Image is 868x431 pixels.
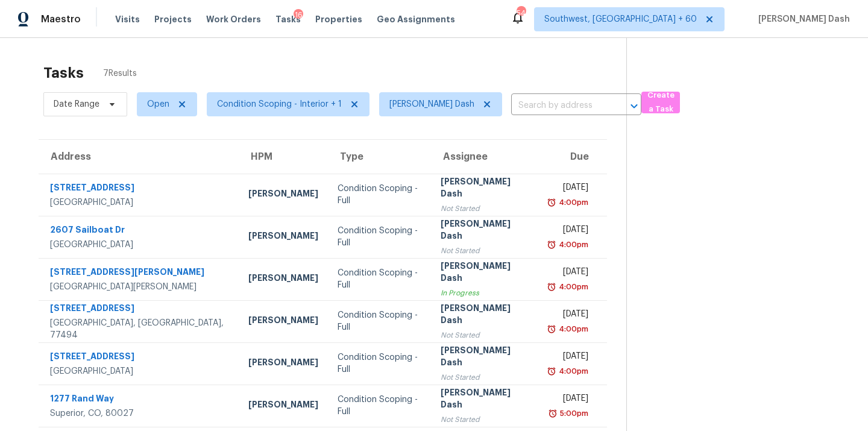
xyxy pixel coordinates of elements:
[338,183,421,207] div: Condition Scoping - Full
[558,407,588,420] div: 5:00pm
[511,96,608,115] input: Search by address
[389,98,474,110] span: [PERSON_NAME] Dash
[248,398,318,414] div: [PERSON_NAME]
[547,281,556,293] img: Overdue Alarm Icon
[50,181,229,197] div: [STREET_ADDRESS]
[556,197,588,209] div: 4:00pm
[50,350,229,365] div: [STREET_ADDRESS]
[549,266,588,281] div: [DATE]
[441,414,529,426] div: Not Started
[248,187,318,203] div: [PERSON_NAME]
[103,68,137,80] span: 7 Results
[147,98,169,110] span: Open
[377,13,455,25] span: Geo Assignments
[556,281,588,293] div: 4:00pm
[50,281,229,293] div: [GEOGRAPHIC_DATA][PERSON_NAME]
[441,260,529,287] div: [PERSON_NAME] Dash
[431,140,539,174] th: Assignee
[441,371,529,383] div: Not Started
[154,13,192,25] span: Projects
[549,350,588,365] div: [DATE]
[753,13,850,25] span: [PERSON_NAME] Dash
[315,13,362,25] span: Properties
[441,175,529,203] div: [PERSON_NAME] Dash
[441,287,529,299] div: In Progress
[50,266,229,281] div: [STREET_ADDRESS][PERSON_NAME]
[338,309,421,333] div: Condition Scoping - Full
[338,394,421,418] div: Condition Scoping - Full
[50,239,229,251] div: [GEOGRAPHIC_DATA]
[248,356,318,371] div: [PERSON_NAME]
[548,407,558,420] img: Overdue Alarm Icon
[556,365,588,377] div: 4:00pm
[50,302,229,317] div: [STREET_ADDRESS]
[338,267,421,291] div: Condition Scoping - Full
[39,140,239,174] th: Address
[54,98,99,110] span: Date Range
[549,308,588,323] div: [DATE]
[50,407,229,420] div: Superior, CO, 80027
[43,67,84,79] h2: Tasks
[641,92,680,113] button: Create a Task
[50,224,229,239] div: 2607 Sailboat Dr
[549,392,588,407] div: [DATE]
[239,140,328,174] th: HPM
[556,323,588,335] div: 4:00pm
[547,239,556,251] img: Overdue Alarm Icon
[50,365,229,377] div: [GEOGRAPHIC_DATA]
[248,272,318,287] div: [PERSON_NAME]
[547,365,556,377] img: Overdue Alarm Icon
[248,314,318,329] div: [PERSON_NAME]
[50,317,229,341] div: [GEOGRAPHIC_DATA], [GEOGRAPHIC_DATA], 77494
[544,13,697,25] span: Southwest, [GEOGRAPHIC_DATA] + 60
[441,344,529,371] div: [PERSON_NAME] Dash
[441,329,529,341] div: Not Started
[549,224,588,239] div: [DATE]
[549,181,588,197] div: [DATE]
[338,225,421,249] div: Condition Scoping - Full
[441,245,529,257] div: Not Started
[441,302,529,329] div: [PERSON_NAME] Dash
[517,7,525,19] div: 545
[275,15,301,24] span: Tasks
[441,218,529,245] div: [PERSON_NAME] Dash
[626,98,643,115] button: Open
[338,351,421,376] div: Condition Scoping - Full
[539,140,607,174] th: Due
[441,203,529,215] div: Not Started
[294,9,303,21] div: 16
[115,13,140,25] span: Visits
[547,323,556,335] img: Overdue Alarm Icon
[41,13,81,25] span: Maestro
[441,386,529,414] div: [PERSON_NAME] Dash
[206,13,261,25] span: Work Orders
[556,239,588,251] div: 4:00pm
[248,230,318,245] div: [PERSON_NAME]
[328,140,431,174] th: Type
[50,392,229,407] div: 1277 Rand Way
[547,197,556,209] img: Overdue Alarm Icon
[647,89,674,116] span: Create a Task
[217,98,342,110] span: Condition Scoping - Interior + 1
[50,197,229,209] div: [GEOGRAPHIC_DATA]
